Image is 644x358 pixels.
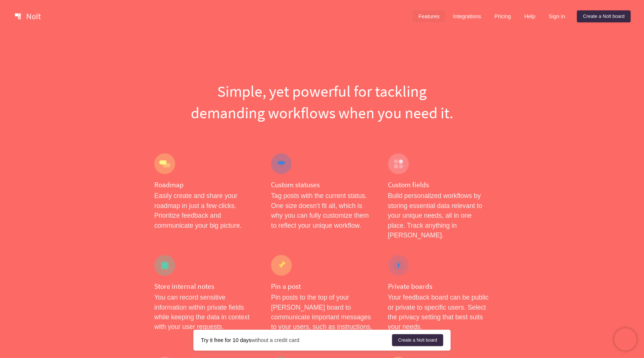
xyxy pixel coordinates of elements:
p: Easily create and share your roadmap in just a few clicks. Prioritize feedback and communicate yo... [154,191,256,230]
h4: Roadmap [154,180,256,189]
strong: Try it free for 10 days [201,337,251,343]
a: Integrations [447,10,487,22]
p: Your feedback board can be public or private to specific users. Select the privacy setting that b... [388,293,490,332]
p: Pin posts to the top of your [PERSON_NAME] board to communicate important messages to your users,... [271,293,373,342]
h4: Custom fields [388,180,490,189]
h4: Private boards [388,282,490,291]
a: Create a Nolt board [392,334,443,346]
p: Tag posts with the current status. One size doesn’t fit all, which is why you can fully customize... [271,191,373,230]
h4: Store internal notes [154,282,256,291]
a: Features [413,10,446,22]
h4: Pin a post [271,282,373,291]
iframe: Chatra live chat [614,328,637,351]
a: Create a Nolt board [577,10,631,22]
a: Pricing [489,10,517,22]
a: Sign in [543,10,571,22]
p: You can record sensitive information within private fields while keeping the data in context with... [154,293,256,332]
h4: Custom statuses [271,180,373,189]
div: without a credit card [201,336,392,344]
p: Build personalized workflows by storing essential data relevant to your unique needs, all in one ... [388,191,490,240]
a: Help [518,10,542,22]
h1: Simple, yet powerful for tackling demanding workflows when you need it. [154,80,490,124]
